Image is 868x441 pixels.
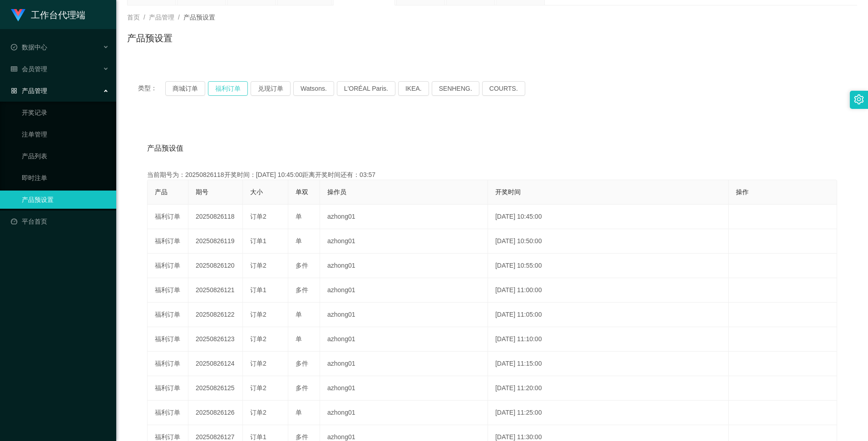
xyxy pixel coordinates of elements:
td: 福利订单 [148,352,188,376]
span: 开奖时间 [495,188,521,196]
td: 福利订单 [148,327,188,352]
span: 大小 [250,188,263,196]
td: azhong01 [320,254,488,278]
span: 订单2 [250,213,266,220]
td: 20250826124 [188,352,243,376]
i: 图标: setting [854,94,864,104]
span: 单 [296,237,302,245]
span: 单 [296,409,302,416]
span: 产品管理 [149,14,174,21]
td: [DATE] 11:15:00 [488,352,729,376]
span: 单 [296,213,302,220]
h1: 工作台代理端 [31,0,85,29]
td: 福利订单 [148,376,188,401]
span: 会员管理 [11,65,47,73]
button: L'ORÉAL Paris. [337,81,395,96]
td: azhong01 [320,352,488,376]
button: IKEA. [398,81,429,96]
span: 订单1 [250,433,266,441]
td: 20250826119 [188,229,243,254]
button: 福利订单 [208,81,248,96]
span: 订单1 [250,286,266,294]
span: 多件 [296,262,308,269]
button: COURTS. [482,81,525,96]
span: 产品预设值 [147,143,183,154]
td: 20250826121 [188,278,243,303]
td: [DATE] 10:45:00 [488,205,729,229]
div: 当前期号为：20250826118开奖时间：[DATE] 10:45:00距离开奖时间还有：03:57 [147,170,837,180]
a: 开奖记录 [22,103,109,122]
i: 图标: appstore-o [11,88,17,94]
span: 订单2 [250,311,266,318]
span: 多件 [296,286,308,294]
a: 产品列表 [22,147,109,165]
td: azhong01 [320,205,488,229]
span: 单 [296,311,302,318]
td: 20250826118 [188,205,243,229]
span: 产品管理 [11,87,47,94]
td: [DATE] 10:55:00 [488,254,729,278]
td: 福利订单 [148,205,188,229]
td: [DATE] 11:00:00 [488,278,729,303]
span: 订单2 [250,335,266,343]
span: 多件 [296,360,308,367]
span: 产品 [155,188,168,196]
td: [DATE] 11:20:00 [488,376,729,401]
td: azhong01 [320,278,488,303]
a: 产品预设置 [22,191,109,209]
h1: 产品预设置 [127,31,173,45]
td: [DATE] 10:50:00 [488,229,729,254]
span: 多件 [296,384,308,392]
td: azhong01 [320,303,488,327]
span: 产品预设置 [183,14,215,21]
span: 订单2 [250,384,266,392]
span: 期号 [196,188,208,196]
span: 操作 [736,188,749,196]
td: [DATE] 11:25:00 [488,401,729,425]
span: 订单2 [250,360,266,367]
i: 图标: table [11,66,17,72]
td: 20250826120 [188,254,243,278]
span: 多件 [296,433,308,441]
td: azhong01 [320,327,488,352]
span: 类型： [138,81,165,96]
a: 即时注单 [22,169,109,187]
span: 操作员 [327,188,346,196]
td: azhong01 [320,376,488,401]
a: 图标: dashboard平台首页 [11,212,109,230]
td: [DATE] 11:05:00 [488,303,729,327]
td: 福利订单 [148,229,188,254]
span: 单 [296,335,302,343]
button: 商城订单 [165,81,205,96]
td: 福利订单 [148,401,188,425]
button: Watsons. [293,81,334,96]
td: 福利订单 [148,254,188,278]
td: [DATE] 11:10:00 [488,327,729,352]
td: 福利订单 [148,303,188,327]
i: 图标: check-circle-o [11,44,17,50]
td: azhong01 [320,401,488,425]
span: 数据中心 [11,44,47,51]
span: 订单2 [250,409,266,416]
span: 订单1 [250,237,266,245]
a: 工作台代理端 [11,11,85,18]
a: 注单管理 [22,125,109,143]
span: / [143,14,145,21]
td: 20250826126 [188,401,243,425]
button: 兑现订单 [251,81,291,96]
td: 福利订单 [148,278,188,303]
span: / [178,14,180,21]
td: 20250826122 [188,303,243,327]
span: 单双 [296,188,308,196]
td: azhong01 [320,229,488,254]
img: logo.9652507e.png [11,9,25,22]
span: 订单2 [250,262,266,269]
button: SENHENG. [432,81,479,96]
td: 20250826125 [188,376,243,401]
span: 首页 [127,14,140,21]
td: 20250826123 [188,327,243,352]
